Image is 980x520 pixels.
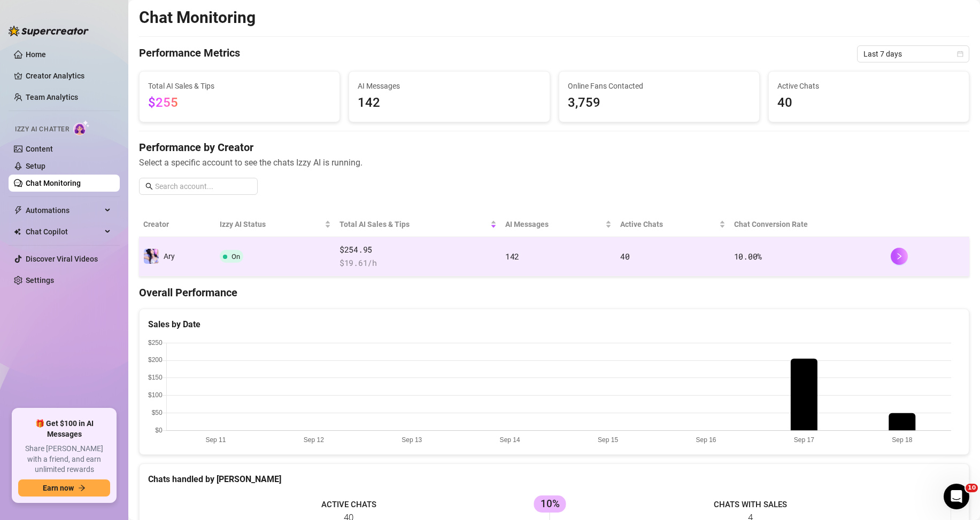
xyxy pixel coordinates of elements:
span: Chat Copilot [26,223,102,240]
span: calendar [957,51,963,57]
iframe: Intercom live chat [944,484,969,509]
th: Total AI Sales & Tips [335,212,501,237]
span: Active Chats [620,218,717,230]
a: Chat Monitoring [26,179,81,187]
h4: Performance by Creator [139,140,969,155]
input: Search account... [155,180,251,192]
a: Creator Analytics [26,67,111,84]
h4: Overall Performance [139,285,969,300]
th: Active Chats [616,212,730,237]
img: AI Chatter [73,120,90,136]
span: Select a specific account to see the chats Izzy AI is running. [139,156,969,169]
a: Home [26,50,46,59]
span: right [896,253,903,260]
span: 🎁 Get $100 in AI Messages [18,419,110,439]
img: Chat Copilot [14,228,21,235]
span: Izzy AI Status [220,218,322,230]
span: Last 7 days [863,46,963,62]
h2: Chat Monitoring [139,7,256,28]
span: 142 [358,93,541,113]
a: Setup [26,162,45,170]
span: $254.95 [339,243,497,256]
span: Active Chats [777,80,960,92]
span: 40 [620,251,629,262]
span: Earn now [43,484,74,492]
span: $255 [148,95,178,110]
span: Total AI Sales & Tips [339,218,488,230]
span: thunderbolt [14,206,22,215]
span: Total AI Sales & Tips [148,80,331,92]
span: 10.00 % [734,251,762,262]
button: Earn nowarrow-right [18,479,110,497]
button: right [891,248,908,265]
a: Team Analytics [26,93,78,101]
span: arrow-right [78,484,86,492]
span: $ 19.61 /h [339,257,497,270]
span: Izzy AI Chatter [15,124,69,135]
img: Ary [144,249,159,264]
a: Discover Viral Videos [26,255,98,263]
span: AI Messages [505,218,603,230]
span: search [145,183,153,190]
span: Share [PERSON_NAME] with a friend, and earn unlimited rewards [18,444,110,475]
span: 10 [966,484,978,492]
span: 142 [505,251,519,262]
img: logo-BBDzfeDw.svg [9,26,89,36]
th: Chat Conversion Rate [730,212,886,237]
span: AI Messages [358,80,541,92]
h4: Performance Metrics [139,45,240,62]
span: 3,759 [568,93,751,113]
span: On [232,253,240,261]
span: Ary [164,252,175,261]
th: Izzy AI Status [215,212,335,237]
th: AI Messages [501,212,616,237]
a: Settings [26,276,54,285]
div: Sales by Date [148,318,960,331]
a: Content [26,145,53,153]
span: Automations [26,202,102,219]
span: 40 [777,93,960,113]
div: Chats handled by [PERSON_NAME] [148,472,960,486]
span: Online Fans Contacted [568,80,751,92]
th: Creator [139,212,215,237]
